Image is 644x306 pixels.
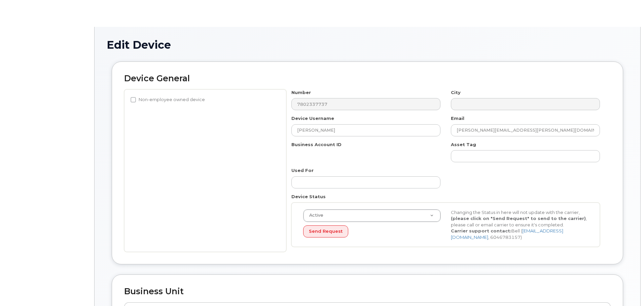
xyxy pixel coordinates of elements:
[305,212,323,218] span: Active
[451,228,563,240] a: [EMAIL_ADDRESS][DOMAIN_NAME]
[291,167,314,174] label: Used For
[451,89,461,96] label: City
[131,97,136,102] input: Non-employee owned device
[124,287,611,296] h2: Business Unit
[451,216,586,221] strong: (please click on "Send Request" to send to the carrier)
[451,115,464,122] label: Email
[291,89,311,96] label: Number
[291,193,326,200] label: Device Status
[124,74,611,83] h2: Device General
[451,141,476,148] label: Asset Tag
[291,141,342,148] label: Business Account ID
[303,210,440,222] a: Active
[451,228,511,233] strong: Carrier support contact:
[291,115,334,122] label: Device Username
[131,96,205,104] label: Non-employee owned device
[446,209,594,241] div: Changing the Status in here will not update with the carrier, , please call or email carrier to e...
[107,39,628,51] h1: Edit Device
[303,225,348,238] button: Send Request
